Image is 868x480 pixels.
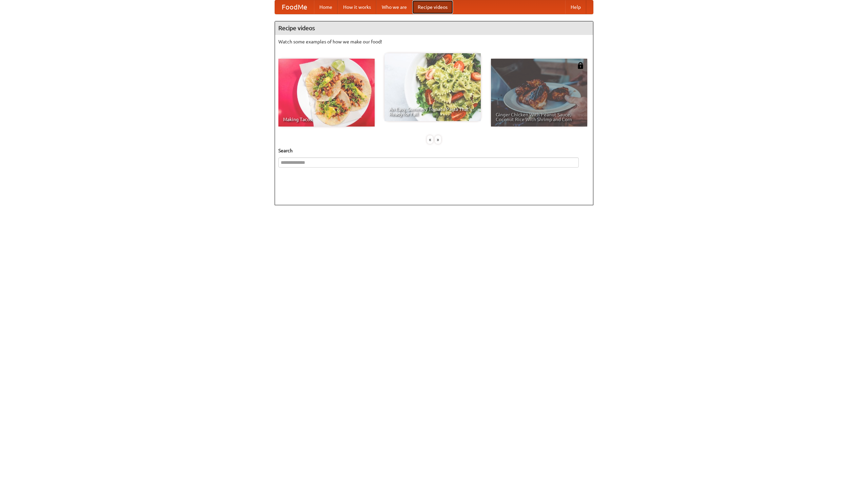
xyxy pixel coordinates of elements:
p: Watch some examples of how we make our food! [278,38,590,45]
h5: Search [278,147,590,154]
a: Who we are [376,0,412,14]
span: Making Tacos [283,117,370,122]
a: How it works [338,0,376,14]
a: FoodMe [275,0,314,14]
a: Help [565,0,586,14]
img: 483408.png [577,62,584,69]
h4: Recipe videos [275,21,593,35]
a: An Easy, Summery Tomato Pasta That's Ready for Fall [384,53,481,121]
a: Making Tacos [278,59,375,127]
a: Home [314,0,338,14]
span: An Easy, Summery Tomato Pasta That's Ready for Fall [389,107,476,116]
div: » [435,135,441,144]
a: Recipe videos [412,0,453,14]
div: « [427,135,433,144]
